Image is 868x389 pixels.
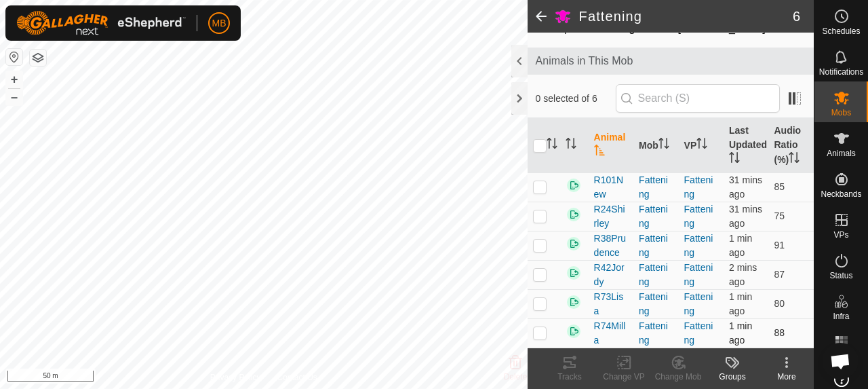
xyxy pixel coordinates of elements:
[566,140,576,151] p-sorticon: Activate to sort
[825,353,858,361] span: Heatmap
[30,50,46,66] button: Map Layers
[6,89,22,105] button: –
[639,319,673,348] div: Fattening
[724,118,768,173] th: Last Updated
[547,140,557,151] p-sorticon: Activate to sort
[729,262,757,287] span: 8 Oct 2025, 9:02 am
[833,231,848,239] span: VPs
[684,204,713,229] a: Fattening
[658,140,669,151] p-sorticon: Activate to sort
[566,206,582,223] img: returning on
[684,262,713,287] a: Fattening
[789,154,800,165] p-sorticon: Activate to sort
[6,49,22,65] button: Reset Map
[616,84,780,113] input: Search (S)
[821,190,861,198] span: Neckbands
[16,11,186,35] img: Gallagher Logo
[639,261,673,289] div: Fattening
[729,291,752,316] span: 8 Oct 2025, 9:03 am
[639,231,673,260] div: Fattening
[536,53,806,69] span: Animals in This Mob
[819,68,863,76] span: Notifications
[793,6,800,26] span: 6
[566,177,582,193] img: returning on
[589,118,633,173] th: Animal
[594,261,628,289] span: R42Jordy
[594,147,605,158] p-sorticon: Activate to sort
[684,291,713,316] a: Fattening
[679,118,724,173] th: VP
[6,71,22,88] button: +
[542,371,597,383] div: Tracks
[566,323,582,339] img: returning on
[594,202,628,231] span: R24Shirley
[639,290,673,318] div: Fattening
[684,233,713,258] a: Fattening
[705,371,759,383] div: Groups
[594,290,628,318] span: R73Lisa
[594,231,628,260] span: R38Prudence
[774,240,785,251] span: 91
[651,371,705,383] div: Change Mob
[639,202,673,231] div: Fattening
[594,319,628,348] span: R74Milla
[633,118,678,173] th: Mob
[822,343,859,379] div: Open chat
[833,312,849,320] span: Infra
[729,204,762,229] span: 8 Oct 2025, 8:33 am
[566,236,582,252] img: returning on
[210,371,261,384] a: Privacy Policy
[774,269,785,280] span: 87
[684,174,713,200] a: Fattening
[212,16,226,31] span: MB
[597,371,651,383] div: Change VP
[774,298,785,309] span: 80
[768,118,814,173] th: Audio Ratio (%)
[579,8,793,24] h2: Fattening
[277,371,317,384] a: Contact Us
[829,272,852,280] span: Status
[639,173,673,202] div: Fattening
[729,320,752,346] span: 8 Oct 2025, 9:03 am
[774,181,785,192] span: 85
[684,320,713,346] a: Fattening
[827,149,856,158] span: Animals
[729,174,762,200] span: 8 Oct 2025, 8:33 am
[822,27,860,35] span: Schedules
[831,109,851,117] span: Mobs
[774,210,785,221] span: 75
[566,265,582,281] img: returning on
[696,140,707,151] p-sorticon: Activate to sort
[729,233,752,258] span: 8 Oct 2025, 9:03 am
[774,327,785,338] span: 88
[566,294,582,310] img: returning on
[729,154,740,165] p-sorticon: Activate to sort
[536,92,616,106] span: 0 selected of 6
[594,173,628,202] span: R101New
[759,371,814,383] div: More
